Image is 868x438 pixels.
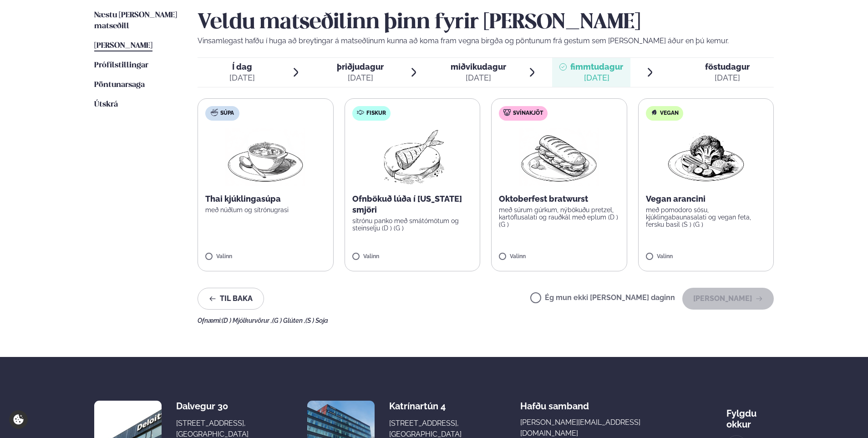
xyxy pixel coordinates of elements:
[198,10,774,36] h2: Veldu matseðilinn þinn fyrir [PERSON_NAME]
[94,80,145,91] a: Pöntunarsaga
[176,401,249,412] div: Dalvegur 30
[229,61,255,72] span: Í dag
[513,110,543,117] span: Svínakjöt
[94,42,152,50] span: [PERSON_NAME]
[225,128,305,186] img: Soup.png
[94,99,118,110] a: Útskrá
[451,62,506,71] span: miðvikudagur
[570,72,623,83] div: [DATE]
[520,393,589,412] span: Hafðu samband
[94,60,148,71] a: Prófílstillingar
[205,206,326,214] p: með núðlum og sítrónugrasi
[726,401,774,430] div: Fylgdu okkur
[94,41,152,51] a: [PERSON_NAME]
[9,410,28,429] a: Cookie settings
[94,10,179,32] a: Næstu [PERSON_NAME] matseðill
[660,110,679,117] span: Vegan
[366,110,386,117] span: Fiskur
[372,128,452,186] img: Fish.png
[94,61,148,69] span: Prófílstillingar
[352,194,473,215] p: Ofnbökuð lúða í [US_STATE] smjöri
[305,317,328,324] span: (S ) Soja
[451,72,506,83] div: [DATE]
[94,81,145,89] span: Pöntunarsaga
[705,72,750,83] div: [DATE]
[570,62,623,71] span: fimmtudagur
[357,109,364,116] img: fish.svg
[352,217,473,232] p: sítrónu panko með smátómötum og steinselju (D ) (G )
[205,194,326,204] p: Thai kjúklingasúpa
[503,109,511,116] img: pork.svg
[519,128,599,186] img: Panini.png
[198,317,774,324] div: Ofnæmi:
[389,401,462,412] div: Katrínartún 4
[222,317,272,324] span: (D ) Mjólkurvörur ,
[198,288,264,310] button: Til baka
[499,194,619,204] p: Oktoberfest bratwurst
[94,11,177,30] span: Næstu [PERSON_NAME] matseðill
[650,109,658,116] img: Vegan.svg
[705,62,750,71] span: föstudagur
[682,288,774,310] button: [PERSON_NAME]
[198,36,774,46] p: Vinsamlegast hafðu í huga að breytingar á matseðlinum kunna að koma fram vegna birgða og pöntunum...
[337,62,384,71] span: þriðjudagur
[211,109,218,116] img: soup.svg
[646,194,766,204] p: Vegan arancini
[337,72,384,83] div: [DATE]
[220,110,234,117] span: Súpa
[499,206,619,228] p: með súrum gúrkum, nýbökuðu pretzel, kartöflusalati og rauðkál með eplum (D ) (G )
[94,101,118,108] span: Útskrá
[229,72,255,83] div: [DATE]
[646,206,766,228] p: með pomodoro sósu, kjúklingabaunasalati og vegan feta, fersku basil (S ) (G )
[666,128,746,186] img: Vegan.png
[272,317,305,324] span: (G ) Glúten ,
